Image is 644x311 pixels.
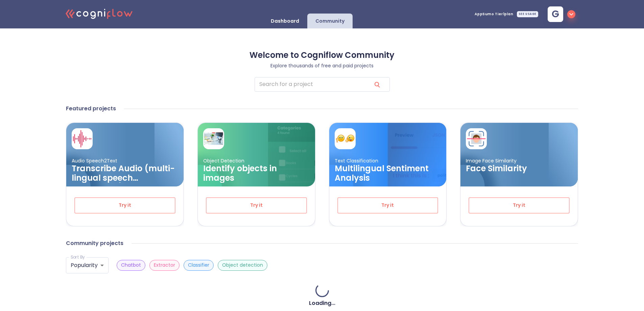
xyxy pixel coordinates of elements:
img: card ellipse [329,145,375,230]
h4: Loading... [309,300,335,307]
p: Object detection [222,262,263,268]
img: card background [388,123,446,209]
p: Explore thousands of free and paid projects [66,63,578,69]
p: Classifier [188,262,209,268]
img: card avatar [204,129,223,148]
h3: Identify objects in images [203,164,310,183]
span: Try it [349,201,427,209]
h4: Featured projects [66,105,116,112]
p: Image Face Similarity [466,158,572,164]
p: Chatbot [121,262,141,268]
span: AppSumo Tier1 plan [475,13,513,16]
h3: Welcome to Cogniflow Community [66,50,578,60]
button: Try it [206,197,307,214]
p: Text Classification [335,158,441,164]
div: Popularity [66,257,109,273]
span: g [552,9,559,19]
p: Object Detection [203,158,310,164]
button: Try it [469,197,570,214]
span: Try it [480,201,558,209]
p: Community [315,18,344,24]
p: Audio Speech2Text [72,158,178,164]
button: Try it [337,197,438,214]
img: card avatar [336,129,355,148]
img: card ellipse [460,145,506,187]
p: Extractor [154,262,175,268]
span: Try it [217,201,295,209]
span: Try it [86,201,164,209]
h3: Face Similarity [466,164,572,173]
button: Try it [74,197,175,214]
button: g [542,4,578,24]
img: card ellipse [66,145,112,187]
h4: Community projects [66,240,123,247]
img: card avatar [467,129,486,148]
p: Dashboard [271,18,299,24]
img: card ellipse [198,145,243,230]
input: search [255,77,366,92]
h3: Transcribe Audio (multi-lingual speech recognition) [72,164,178,183]
h3: Multilingual Sentiment Analysis [335,164,441,183]
img: card avatar [73,129,92,148]
div: SEE USAGE [517,11,538,17]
